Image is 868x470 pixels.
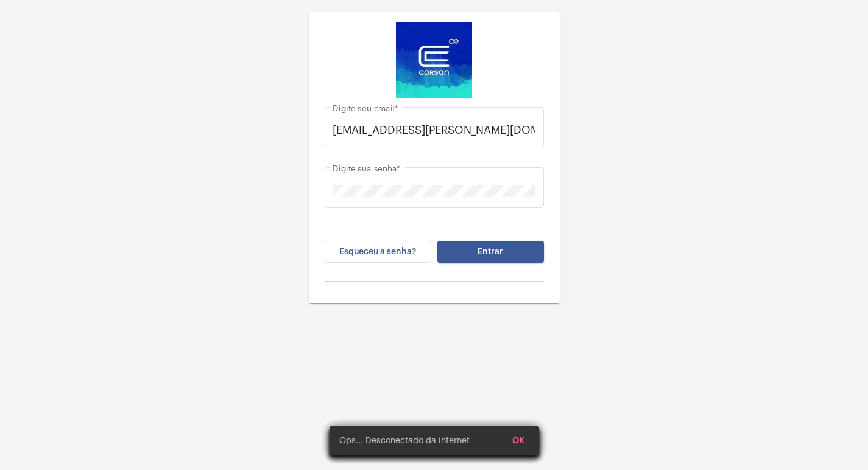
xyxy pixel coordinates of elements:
[512,437,524,445] span: OK
[325,241,431,263] button: Esqueceu a senha?
[339,435,470,447] span: Ops... Desconectado da internet
[333,124,535,136] input: Digite seu email
[396,22,472,98] img: d4669ae0-8c07-2337-4f67-34b0df7f5ae4.jpeg
[437,241,544,263] button: Entrar
[339,247,416,256] span: Esqueceu a senha?
[478,247,503,256] span: Entrar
